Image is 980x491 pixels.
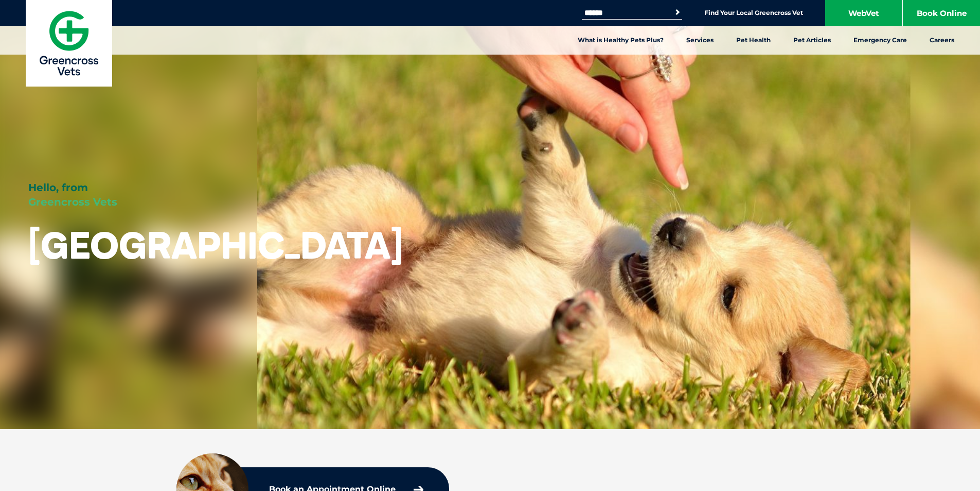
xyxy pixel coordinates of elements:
a: Find Your Local Greencross Vet [704,9,803,17]
a: What is Healthy Pets Plus? [566,26,675,55]
h1: [GEOGRAPHIC_DATA] [28,225,403,265]
span: Hello, from [28,181,88,194]
a: Careers [918,26,966,55]
a: Pet Articles [782,26,842,55]
a: Pet Health [725,26,782,55]
a: Services [675,26,725,55]
a: Emergency Care [842,26,918,55]
span: Greencross Vets [28,196,117,208]
button: Search [672,7,683,18]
